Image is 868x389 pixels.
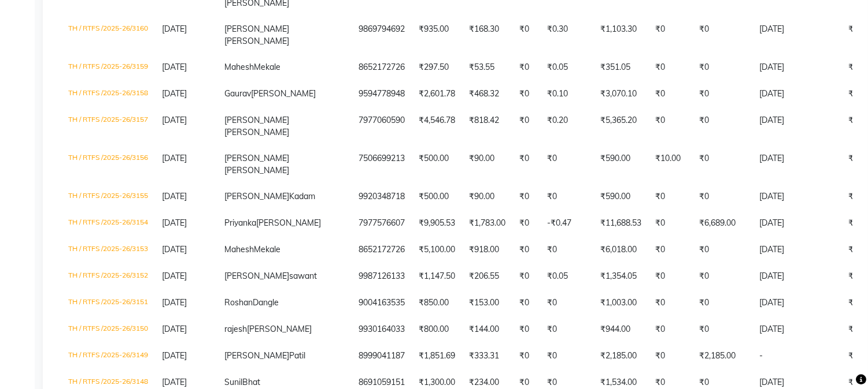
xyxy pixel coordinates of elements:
[224,271,289,281] span: [PERSON_NAME]
[593,81,648,107] td: ₹3,070.10
[162,244,187,255] span: [DATE]
[61,81,155,107] td: TH / RTFS /2025-26/3158
[162,62,187,72] span: [DATE]
[352,81,412,107] td: 9594778948
[692,145,752,184] td: ₹0
[162,191,187,201] span: [DATE]
[752,184,841,210] td: [DATE]
[512,237,540,263] td: ₹0
[752,107,841,145] td: [DATE]
[162,115,187,125] span: [DATE]
[462,107,512,145] td: ₹818.42
[692,184,752,210] td: ₹0
[352,184,412,210] td: 9920348718
[412,107,462,145] td: ₹4,546.78
[692,290,752,316] td: ₹0
[61,184,155,210] td: TH / RTFS /2025-26/3155
[242,377,260,387] span: Bhat
[412,237,462,263] td: ₹5,100.00
[162,350,187,361] span: [DATE]
[692,263,752,290] td: ₹0
[540,290,593,316] td: ₹0
[648,263,692,290] td: ₹0
[593,263,648,290] td: ₹1,354.05
[752,54,841,81] td: [DATE]
[462,81,512,107] td: ₹468.32
[593,316,648,343] td: ₹944.00
[61,145,155,184] td: TH / RTFS /2025-26/3156
[752,81,841,107] td: [DATE]
[752,316,841,343] td: [DATE]
[412,145,462,184] td: ₹500.00
[256,218,321,228] span: [PERSON_NAME]
[289,271,317,281] span: sawant
[224,153,289,163] span: [PERSON_NAME]
[224,244,254,255] span: Mahesh
[247,324,312,334] span: [PERSON_NAME]
[224,127,289,137] span: [PERSON_NAME]
[540,263,593,290] td: ₹0.05
[752,145,841,184] td: [DATE]
[412,343,462,369] td: ₹1,851.69
[752,290,841,316] td: [DATE]
[462,16,512,54] td: ₹168.30
[462,145,512,184] td: ₹90.00
[224,24,289,34] span: [PERSON_NAME]
[224,88,251,99] span: Gaurav
[692,107,752,145] td: ₹0
[692,316,752,343] td: ₹0
[224,377,242,387] span: Sunil
[224,350,289,361] span: [PERSON_NAME]
[352,343,412,369] td: 8999041187
[462,184,512,210] td: ₹90.00
[412,290,462,316] td: ₹850.00
[540,81,593,107] td: ₹0.10
[512,16,540,54] td: ₹0
[352,16,412,54] td: 9869794692
[289,350,305,361] span: Patil
[648,16,692,54] td: ₹0
[224,218,256,228] span: Priyanka
[648,237,692,263] td: ₹0
[289,191,315,201] span: Kadam
[540,210,593,237] td: -₹0.47
[593,54,648,81] td: ₹351.05
[648,184,692,210] td: ₹0
[224,36,289,46] span: [PERSON_NAME]
[224,115,289,125] span: [PERSON_NAME]
[162,218,187,228] span: [DATE]
[512,81,540,107] td: ₹0
[540,107,593,145] td: ₹0.20
[540,316,593,343] td: ₹0
[512,184,540,210] td: ₹0
[162,153,187,163] span: [DATE]
[224,191,289,201] span: [PERSON_NAME]
[648,343,692,369] td: ₹0
[692,16,752,54] td: ₹0
[412,184,462,210] td: ₹500.00
[352,290,412,316] td: 9004163535
[251,88,316,99] span: [PERSON_NAME]
[540,145,593,184] td: ₹0
[352,54,412,81] td: 8652172726
[593,107,648,145] td: ₹5,365.20
[462,263,512,290] td: ₹206.55
[253,297,279,308] span: Dangle
[462,290,512,316] td: ₹153.00
[61,263,155,290] td: TH / RTFS /2025-26/3152
[593,290,648,316] td: ₹1,003.00
[61,237,155,263] td: TH / RTFS /2025-26/3153
[412,16,462,54] td: ₹935.00
[162,377,187,387] span: [DATE]
[162,24,187,34] span: [DATE]
[61,16,155,54] td: TH / RTFS /2025-26/3160
[352,316,412,343] td: 9930164033
[162,271,187,281] span: [DATE]
[512,263,540,290] td: ₹0
[462,316,512,343] td: ₹144.00
[412,81,462,107] td: ₹2,601.78
[352,263,412,290] td: 9987126133
[412,210,462,237] td: ₹9,905.53
[540,237,593,263] td: ₹0
[61,54,155,81] td: TH / RTFS /2025-26/3159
